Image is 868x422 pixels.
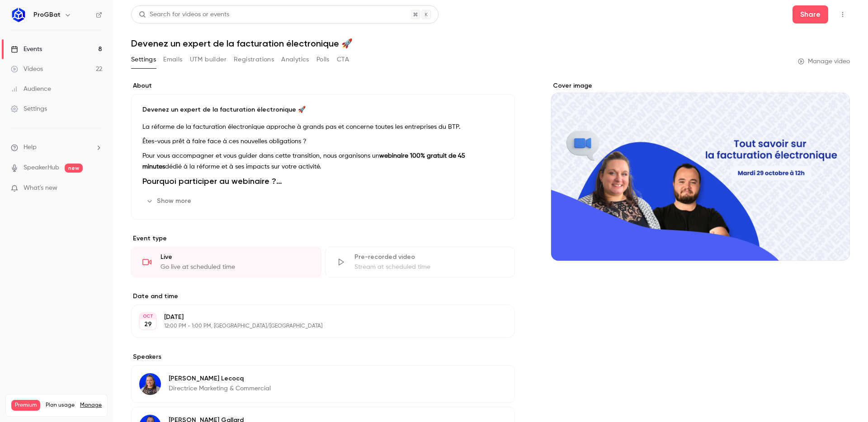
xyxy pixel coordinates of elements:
img: Elodie Lecocq [139,373,161,395]
div: Pre-recorded video [354,253,504,262]
img: ProGBat [11,8,26,22]
div: LiveGo live at scheduled time [131,247,321,277]
div: Stream at scheduled time [354,263,504,272]
div: Settings [11,104,47,113]
div: Events [11,45,42,54]
label: Cover image [551,81,850,90]
button: CTA [337,52,349,67]
button: UTM builder [190,52,226,67]
div: Audience [11,84,51,94]
button: Analytics [281,52,309,67]
div: Videos [11,65,43,74]
button: Polls [316,52,330,67]
button: Settings [131,52,156,67]
p: [PERSON_NAME] Lecocq [169,374,271,383]
div: Pre-recorded videoStream at scheduled time [325,247,515,277]
span: Help [24,143,37,152]
a: SpeakerHub [24,163,59,173]
h1: Devenez un expert de la facturation électronique 🚀 [131,38,850,49]
p: Event type [131,234,515,243]
span: Plan usage [46,402,75,409]
section: Cover image [551,81,850,261]
label: About [131,81,515,90]
div: Elodie Lecocq[PERSON_NAME] LecocqDirectrice Marketing & Commercial [131,365,515,403]
p: Êtes-vous prêt à faire face à ces nouvelles obligations ? [142,136,504,147]
p: Pour vous accompagner et vous guider dans cette transition, nous organisons un dédié à la réforme... [142,150,504,172]
div: Live [160,253,310,262]
label: Speakers [131,352,515,361]
p: La réforme de la facturation électronique approche à grands pas et concerne toutes les entreprise... [142,122,504,132]
span: Premium [11,400,40,411]
div: OCT [140,313,156,319]
button: Show more [142,194,197,208]
li: help-dropdown-opener [11,143,102,152]
p: Devenez un expert de la facturation électronique 🚀 [142,105,504,114]
a: Manage video [798,57,850,66]
h1: Pourquoi participer au webinaire ? [142,176,504,187]
p: 12:00 PM - 1:00 PM, [GEOGRAPHIC_DATA]/[GEOGRAPHIC_DATA] [164,323,467,330]
label: Date and time [131,292,515,301]
button: Emails [163,52,182,67]
div: Search for videos or events [139,10,229,19]
p: 29 [144,320,152,329]
a: Manage [80,402,102,409]
p: Directrice Marketing & Commercial [169,384,271,393]
div: Go live at scheduled time [160,263,310,272]
span: What's new [24,183,57,193]
h6: ProGBat [33,10,61,19]
button: Registrations [234,52,274,67]
span: new [65,164,83,173]
button: Share [793,5,828,23]
p: [DATE] [164,313,467,322]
